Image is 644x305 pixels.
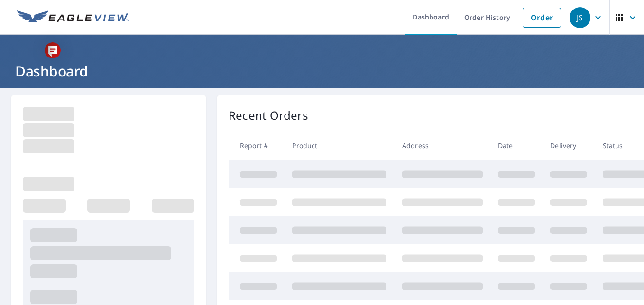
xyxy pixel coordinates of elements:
th: Date [490,132,543,160]
img: EV Logo [17,10,129,25]
a: Order [523,8,561,28]
p: Recent Orders [229,107,308,124]
th: Address [395,132,490,160]
th: Report # [229,132,285,160]
th: Product [285,132,394,160]
h1: Dashboard [11,61,633,81]
th: Delivery [543,132,595,160]
div: JS [570,7,590,28]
